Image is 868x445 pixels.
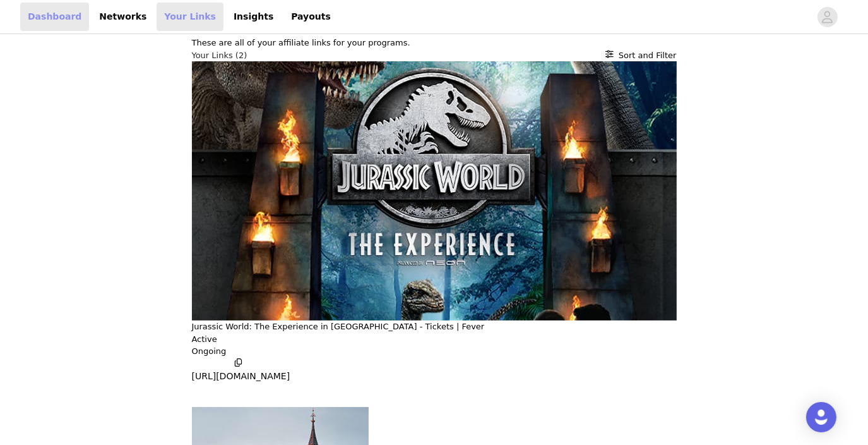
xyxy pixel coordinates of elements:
[157,3,223,31] a: Your Links
[821,7,833,27] div: avatar
[192,49,247,62] h3: Your Links (2)
[283,3,338,31] a: Payouts
[192,61,677,320] img: Jurassic World: The Experience in London - Tickets | Fever
[226,3,281,31] a: Insights
[806,402,836,432] div: Open Intercom Messenger
[192,358,290,384] button: [URL][DOMAIN_NAME]
[92,3,154,31] a: Networks
[192,320,485,333] button: Jurassic World: The Experience in [GEOGRAPHIC_DATA] - Tickets | Fever
[192,370,290,383] p: [URL][DOMAIN_NAME]
[192,37,677,49] p: These are all of your affiliate links for your programs.
[192,333,217,346] p: Active
[20,3,89,31] a: Dashboard
[192,345,677,358] p: Ongoing
[605,49,677,62] button: Sort and Filter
